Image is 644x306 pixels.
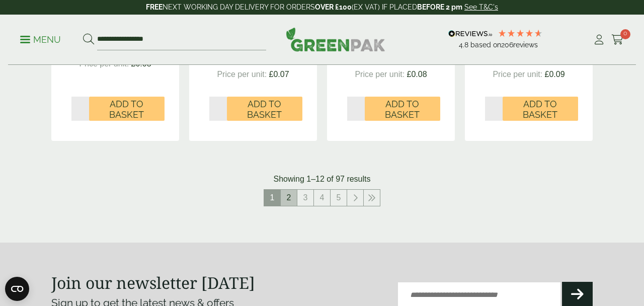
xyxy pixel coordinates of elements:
[593,35,605,45] i: My Account
[315,3,352,11] strong: OVER £100
[545,70,565,79] span: £0.09
[503,97,578,121] button: Add to Basket
[355,70,405,79] span: Price per unit:
[264,190,280,206] span: 1
[611,35,624,45] i: Cart
[407,70,427,79] span: £0.08
[365,97,440,121] button: Add to Basket
[96,99,157,120] span: Add to Basket
[620,29,630,39] span: 0
[281,190,297,206] a: 2
[273,173,370,185] p: Showing 1–12 of 97 results
[314,190,330,206] a: 4
[417,3,462,11] strong: BEFORE 2 pm
[448,30,492,37] img: REVIEWS.io
[501,41,513,49] span: 206
[513,41,538,49] span: reviews
[464,3,498,11] a: See T&C's
[493,70,542,79] span: Price per unit:
[5,277,29,301] button: Open CMP widget
[89,97,165,121] button: Add to Basket
[79,59,129,68] span: Price per unit:
[498,29,543,38] div: 4.79 Stars
[372,99,433,120] span: Add to Basket
[131,59,151,68] span: £0.08
[146,3,163,11] strong: FREE
[611,32,624,47] a: 0
[20,34,61,44] a: Menu
[459,41,470,49] span: 4.8
[217,70,267,79] span: Price per unit:
[331,190,347,206] a: 5
[227,97,302,121] button: Add to Basket
[234,99,295,120] span: Add to Basket
[470,41,501,49] span: Based on
[510,99,571,120] span: Add to Basket
[286,27,385,51] img: GreenPak Supplies
[269,70,289,79] span: £0.07
[20,34,61,46] p: Menu
[51,272,255,293] strong: Join our newsletter [DATE]
[297,190,313,206] a: 3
